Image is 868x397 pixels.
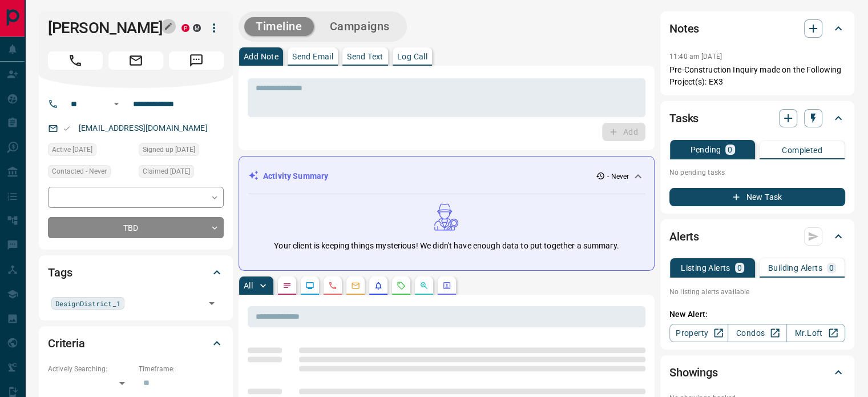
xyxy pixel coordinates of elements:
button: Campaigns [318,17,401,36]
p: Send Email [292,53,333,61]
h2: Notes [669,19,699,38]
svg: Notes [282,281,292,290]
a: Mr.Loft [786,324,845,342]
p: Pre-Construction Inquiry made on the Following Project(s): EX3 [669,64,845,88]
h1: [PERSON_NAME] [48,19,164,37]
a: Condos [728,324,786,342]
p: - Never [607,171,629,182]
div: Criteria [48,330,224,357]
span: Message [169,51,224,70]
button: New Task [669,188,845,206]
p: Actively Searching: [48,364,133,374]
p: Pending [690,146,721,154]
p: 0 [737,264,742,272]
a: [EMAIL_ADDRESS][DOMAIN_NAME] [79,123,208,133]
h2: Showings [669,363,718,382]
div: Activity Summary- Never [248,166,645,187]
p: 0 [829,264,834,272]
a: Property [669,324,728,342]
div: Notes [669,15,845,42]
svg: Listing Alerts [374,281,383,290]
button: Open [204,295,220,311]
p: 11:40 am [DATE] [669,53,722,61]
div: Tags [48,259,224,286]
p: Listing Alerts [681,264,730,272]
p: Send Text [347,53,383,61]
button: Timeline [244,17,314,36]
p: Building Alerts [768,264,822,272]
h2: Alerts [669,227,699,246]
p: Your client is keeping things mysterious! We didn't have enough data to put together a summary. [274,240,619,252]
svg: Calls [328,281,337,290]
p: Completed [782,146,822,154]
div: mrloft.ca [193,24,201,32]
p: Activity Summary [263,170,328,182]
span: Contacted - Never [52,166,107,177]
div: property.ca [181,24,189,32]
span: Signed up [DATE] [143,144,195,155]
p: No listing alerts available [669,287,845,297]
div: Showings [669,359,845,386]
div: Fri Sep 02 2022 [48,143,133,159]
span: DesignDistrict_1 [55,298,120,309]
div: Tasks [669,105,845,132]
h2: Criteria [48,334,85,352]
div: Mon Jan 11 2021 [139,143,224,159]
p: Add Note [244,53,278,61]
svg: Requests [397,281,406,290]
svg: Emails [351,281,360,290]
span: Call [48,51,103,70]
span: Claimed [DATE] [143,166,190,177]
svg: Agent Actions [442,281,451,290]
div: Alerts [669,223,845,250]
span: Email [108,51,163,70]
button: Open [110,97,123,111]
p: Timeframe: [139,364,224,374]
p: No pending tasks [669,164,845,181]
p: Log Call [397,53,427,61]
svg: Email Valid [63,125,71,133]
div: TBD [48,217,224,238]
svg: Lead Browsing Activity [305,281,314,290]
svg: Opportunities [419,281,429,290]
div: Mon Jan 11 2021 [139,165,224,181]
p: All [244,282,253,290]
p: New Alert: [669,308,845,320]
h2: Tags [48,263,72,282]
span: Active [DATE] [52,144,92,155]
h2: Tasks [669,109,699,127]
p: 0 [728,146,732,154]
